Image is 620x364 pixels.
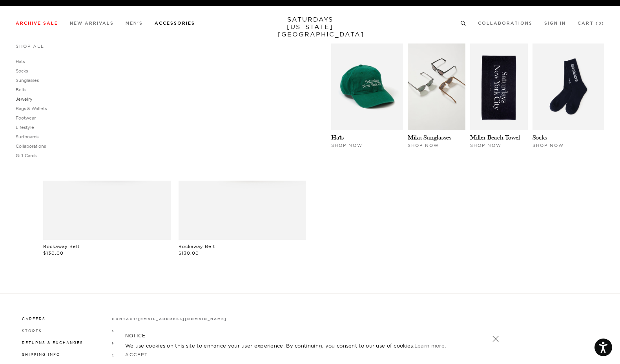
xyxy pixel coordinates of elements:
a: Shipping Info [22,352,60,357]
a: SATURDAYS[US_STATE][GEOGRAPHIC_DATA] [278,16,343,38]
a: Learn more [414,342,445,349]
a: Socks [532,134,547,141]
span: $130.00 [43,250,64,256]
a: [EMAIL_ADDRESS][DOMAIN_NAME] [138,317,226,321]
a: Rockaway Belt [179,244,215,249]
a: Sunglasses [16,78,39,83]
a: Stores [22,329,42,333]
span: Shop Now [331,143,363,148]
a: Returns & Exchanges [22,340,83,345]
a: Belts [16,87,26,92]
a: Miku Sunglasses [408,134,451,141]
a: Socks [16,68,28,74]
a: Surfboards [16,134,38,139]
a: Lifestyle [16,125,34,130]
a: Footwear [16,115,36,121]
a: Gift Cards [16,153,36,158]
a: Jewelry [16,96,33,102]
a: New Arrivals [70,21,114,25]
a: Cart (0) [578,21,604,25]
strong: contact: [112,317,139,321]
a: Shop All [16,43,44,49]
span: $130.00 [179,250,199,256]
a: Bags & Wallets [16,106,47,111]
a: Accessories [155,21,195,25]
a: Rockaway Belt [43,244,80,249]
p: © 2025 Saturdays [GEOGRAPHIC_DATA] [112,352,276,358]
strong: wholesale: [112,330,145,333]
a: Archive Sale [16,21,58,25]
a: Miller Beach Towel [470,134,520,141]
a: Hats [16,59,25,64]
small: 0 [598,22,602,25]
a: Careers [22,317,46,321]
a: Collaborations [16,143,46,149]
a: Sign In [544,21,566,25]
a: Hats [331,134,344,141]
span: Shop Now [532,143,564,148]
strong: marketing: [112,342,144,345]
a: Accept [125,352,148,357]
h5: NOTICE [125,332,495,339]
a: Collaborations [478,21,532,25]
a: Men's [126,21,143,25]
p: We use cookies on this site to enhance your user experience. By continuing, you consent to our us... [125,342,467,350]
strong: [EMAIL_ADDRESS][DOMAIN_NAME] [138,317,226,321]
